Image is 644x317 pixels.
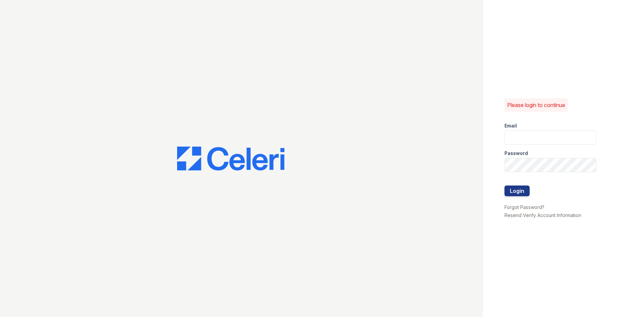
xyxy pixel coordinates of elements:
img: CE_Logo_Blue-a8612792a0a2168367f1c8372b55b34899dd931a85d93a1a3d3e32e68fde9ad4.png [177,147,284,171]
label: Email [504,122,517,129]
a: Resend Verify Account Information [504,212,581,218]
label: Password [504,150,528,157]
p: Please login to continue [507,101,565,109]
a: Forgot Password? [504,204,544,210]
button: Login [504,186,530,196]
